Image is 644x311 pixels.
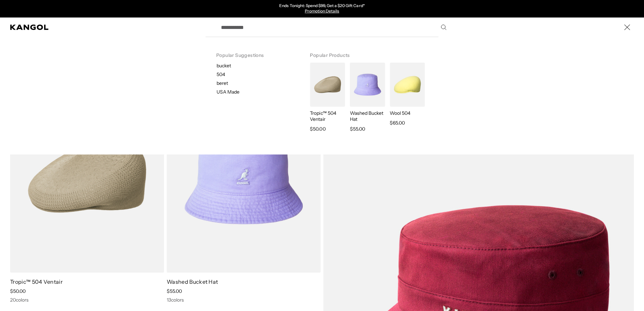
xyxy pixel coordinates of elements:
p: Tropic™ 504 Ventair [310,110,345,122]
a: Wool 504 Wool 504 $65.00 [388,63,425,127]
p: Wool 504 [390,110,425,116]
img: Wool 504 [390,63,425,107]
span: $55.00 [350,125,365,133]
slideshow-component: Announcement bar [253,3,391,14]
p: Washed Bucket Hat [350,110,385,122]
h3: Popular Suggestions [216,44,288,63]
p: beret [217,80,299,86]
button: Search here [441,24,447,30]
a: USA Made [208,89,299,95]
div: Announcement [253,3,391,14]
p: USA Made [217,89,239,95]
h3: Popular Products [310,44,427,63]
div: 1 of 2 [253,3,391,14]
p: 504 [217,71,299,77]
a: Promotion Details [305,8,339,13]
button: Close [620,21,634,34]
p: Ends Tonight: Spend $99, Get a $20 Gift Card* [279,3,364,9]
a: Tropic™ 504 Ventair Tropic™ 504 Ventair $50.00 [308,63,345,133]
img: Tropic™ 504 Ventair [310,63,345,107]
img: Washed Bucket Hat [350,63,385,107]
p: bucket [217,63,299,69]
a: Washed Bucket Hat Washed Bucket Hat $55.00 [348,63,385,133]
span: $65.00 [390,119,405,127]
a: Kangol [10,25,49,30]
span: $50.00 [310,125,325,133]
